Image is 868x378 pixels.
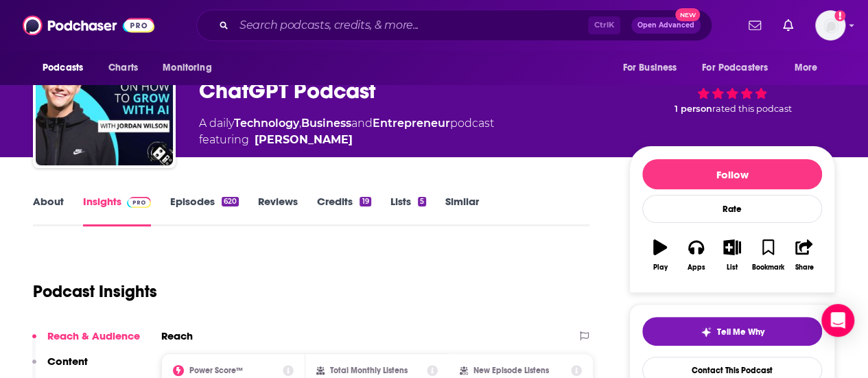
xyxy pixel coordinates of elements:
[588,16,620,34] span: Ctrl K
[390,195,426,226] a: Lists5
[637,22,694,29] span: Open Advanced
[795,263,813,272] div: Share
[701,327,712,338] img: tell me why sparkle
[317,195,371,226] a: Credits19
[642,317,822,346] button: tell me why sparkleTell Me Why
[299,117,301,130] span: ,
[642,195,822,223] div: Rate
[255,132,353,148] div: [PERSON_NAME]
[622,58,677,78] span: For Business
[445,195,479,226] a: Similar
[750,231,786,280] button: Bookmark
[373,117,450,130] a: Entrepreneur
[32,329,140,355] button: Reach & Audience
[33,281,157,302] h1: Podcast Insights
[785,55,835,81] button: open menu
[786,231,822,280] button: Share
[631,17,701,34] button: Open AdvancedNew
[815,10,845,40] button: Show profile menu
[712,104,792,114] span: rated this podcast
[717,327,764,338] span: Tell Me Why
[693,55,788,81] button: open menu
[301,117,351,130] a: Business
[688,263,705,272] div: Apps
[161,329,193,342] h2: Reach
[360,197,371,206] div: 19
[47,355,88,368] p: Content
[258,195,298,226] a: Reviews
[199,115,494,148] div: A daily podcast
[222,197,239,206] div: 620
[815,10,845,40] span: Logged in as aridings
[613,55,694,81] button: open menu
[36,28,173,165] img: Everyday AI Podcast – An AI and ChatGPT Podcast
[777,14,799,37] a: Show notifications dropdown
[153,55,229,81] button: open menu
[33,55,101,81] button: open menu
[815,10,845,40] img: User Profile
[199,132,494,148] span: featuring
[821,304,854,337] div: Open Intercom Messenger
[675,8,700,21] span: New
[23,12,154,38] img: Podchaser - Follow, Share and Rate Podcasts
[47,329,140,342] p: Reach & Audience
[795,58,818,78] span: More
[163,58,211,78] span: Monitoring
[678,231,714,280] button: Apps
[727,263,738,272] div: List
[834,10,845,21] svg: Add a profile image
[743,14,766,37] a: Show notifications dropdown
[642,159,822,189] button: Follow
[189,366,243,375] h2: Power Score™
[675,104,712,114] span: 1 person
[351,117,373,130] span: and
[473,366,549,375] h2: New Episode Listens
[127,197,151,208] img: Podchaser Pro
[33,195,64,226] a: About
[330,366,408,375] h2: Total Monthly Listens
[170,195,239,226] a: Episodes620
[752,263,784,272] div: Bookmark
[43,58,83,78] span: Podcasts
[714,231,750,280] button: List
[196,10,712,41] div: Search podcasts, credits, & more...
[234,117,299,130] a: Technology
[418,197,426,206] div: 5
[108,58,138,78] span: Charts
[234,14,588,36] input: Search podcasts, credits, & more...
[83,195,151,226] a: InsightsPodchaser Pro
[99,55,146,81] a: Charts
[702,58,768,78] span: For Podcasters
[653,263,668,272] div: Play
[642,231,678,280] button: Play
